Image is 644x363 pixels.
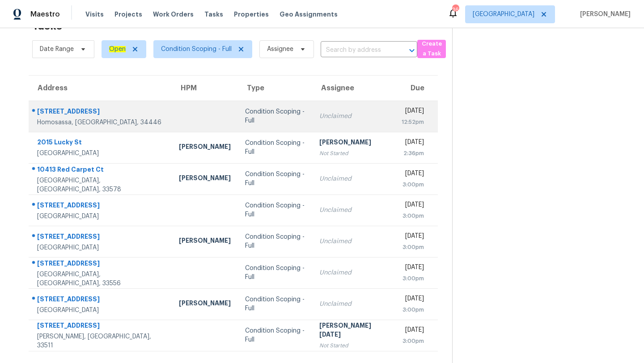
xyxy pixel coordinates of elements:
[319,237,387,246] div: Unclaimed
[37,243,165,252] div: [GEOGRAPHIC_DATA]
[245,326,305,344] div: Condition Scoping - Full
[85,10,104,19] span: Visits
[267,45,293,54] span: Assignee
[319,300,387,308] div: Unclaimed
[402,106,424,118] div: [DATE]
[319,206,387,215] div: Unclaimed
[245,232,305,250] div: Condition Scoping - Full
[153,10,194,19] span: Work Orders
[245,107,305,125] div: Condition Scoping - Full
[319,112,387,121] div: Unclaimed
[37,176,165,194] div: [GEOGRAPHIC_DATA], [GEOGRAPHIC_DATA], 33578
[402,169,424,180] div: [DATE]
[402,180,424,189] div: 3:00pm
[37,270,165,288] div: [GEOGRAPHIC_DATA], [GEOGRAPHIC_DATA], 33556
[319,268,387,277] div: Unclaimed
[402,211,424,220] div: 3:00pm
[37,295,165,306] div: [STREET_ADDRESS]
[422,39,441,59] span: Create a Task
[30,10,60,19] span: Maestro
[37,107,165,118] div: [STREET_ADDRESS]
[29,76,172,101] th: Address
[402,337,424,346] div: 3:00pm
[245,170,305,188] div: Condition Scoping - Full
[37,232,165,243] div: [STREET_ADDRESS]
[319,321,387,341] div: [PERSON_NAME][DATE]
[319,341,387,350] div: Not Started
[204,11,223,17] span: Tasks
[402,232,424,243] div: [DATE]
[245,264,305,282] div: Condition Scoping - Full
[319,138,387,149] div: [PERSON_NAME]
[114,10,142,19] span: Projects
[172,76,238,101] th: HPM
[179,173,231,185] div: [PERSON_NAME]
[37,149,165,158] div: [GEOGRAPHIC_DATA]
[402,325,424,337] div: [DATE]
[161,45,232,54] span: Condition Scoping - Full
[312,76,394,101] th: Assignee
[32,21,62,30] h2: Tasks
[245,295,305,313] div: Condition Scoping - Full
[37,212,165,221] div: [GEOGRAPHIC_DATA]
[245,139,305,156] div: Condition Scoping - Full
[37,332,165,350] div: [PERSON_NAME], [GEOGRAPHIC_DATA], 33511
[319,174,387,183] div: Unclaimed
[402,200,424,211] div: [DATE]
[402,118,424,127] div: 12:52pm
[37,259,165,270] div: [STREET_ADDRESS]
[576,10,631,19] span: [PERSON_NAME]
[179,236,231,247] div: [PERSON_NAME]
[179,299,231,310] div: [PERSON_NAME]
[402,243,424,252] div: 3:00pm
[402,138,424,149] div: [DATE]
[179,142,231,153] div: [PERSON_NAME]
[109,46,126,52] ah_el_jm_1744035306855: Open
[452,5,458,14] div: 36
[37,138,165,149] div: 2015 Lucky St
[406,44,418,57] button: Open
[394,76,438,101] th: Due
[402,305,424,314] div: 3:00pm
[402,263,424,274] div: [DATE]
[37,201,165,212] div: [STREET_ADDRESS]
[402,294,424,305] div: [DATE]
[37,306,165,315] div: [GEOGRAPHIC_DATA]
[417,40,446,58] button: Create a Task
[234,10,269,19] span: Properties
[402,149,424,158] div: 2:36pm
[473,10,534,19] span: [GEOGRAPHIC_DATA]
[40,45,74,54] span: Date Range
[37,118,165,127] div: Homosassa, [GEOGRAPHIC_DATA], 34446
[37,321,165,332] div: [STREET_ADDRESS]
[37,165,165,176] div: 10413 Red Carpet Ct
[238,76,312,101] th: Type
[402,274,424,283] div: 3:00pm
[280,10,338,19] span: Geo Assignments
[321,43,392,57] input: Search by address
[245,201,305,219] div: Condition Scoping - Full
[319,149,387,158] div: Not Started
